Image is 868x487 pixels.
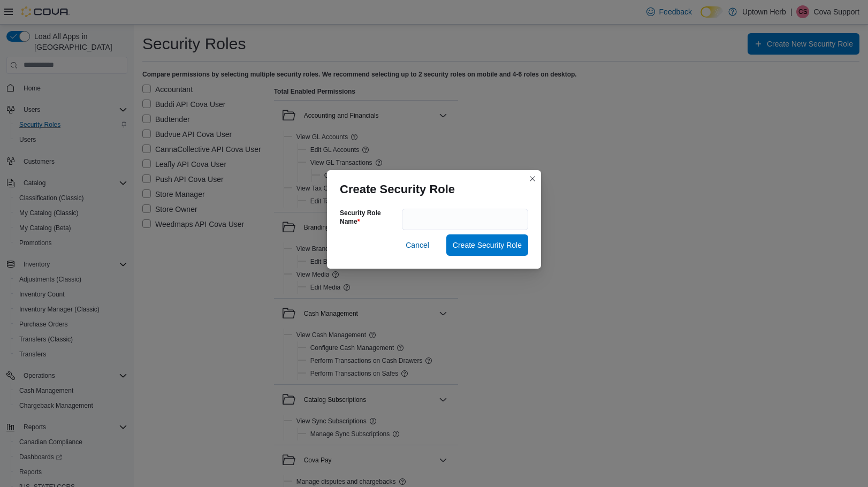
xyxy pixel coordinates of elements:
label: Security Role Name [340,209,398,226]
span: Create Security Role [453,240,522,250]
button: Create Security Role [446,234,528,256]
h1: Create Security Role [340,183,455,196]
span: Cancel [406,240,429,250]
button: Closes this modal window [526,172,539,185]
button: Cancel [401,234,433,256]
